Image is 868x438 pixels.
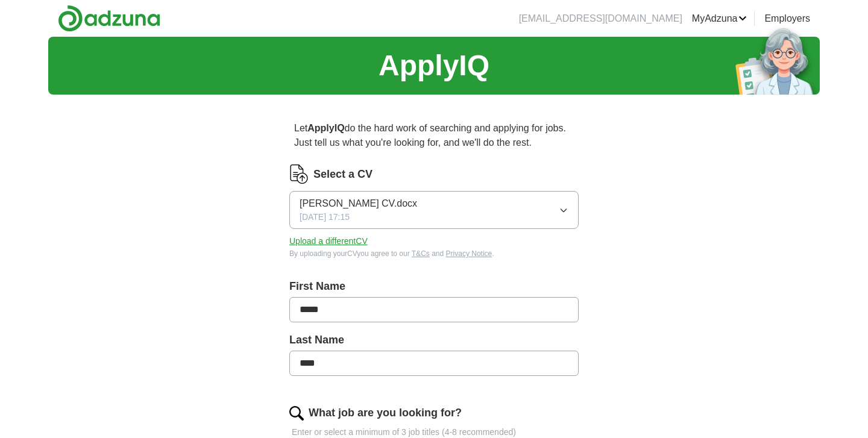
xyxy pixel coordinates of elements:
[289,248,579,259] div: By uploading your CV you agree to our and .
[58,5,160,32] img: Adzuna logo
[446,249,492,258] a: Privacy Notice
[289,164,309,184] img: CV Icon
[379,44,489,87] h1: ApplyIQ
[692,11,747,26] a: MyAdzuna
[307,123,344,133] strong: ApplyIQ
[300,211,350,224] span: [DATE] 17:15
[309,405,462,421] label: What job are you looking for?
[289,278,579,295] label: First Name
[313,166,373,183] label: Select a CV
[412,249,430,258] a: T&Cs
[300,196,417,211] span: [PERSON_NAME] CV.docx
[289,332,579,348] label: Last Name
[289,406,304,421] img: search.png
[764,11,810,26] a: Employers
[289,235,368,248] button: Upload a differentCV
[289,191,579,229] button: [PERSON_NAME] CV.docx[DATE] 17:15
[519,11,682,26] li: [EMAIL_ADDRESS][DOMAIN_NAME]
[289,116,579,155] p: Let do the hard work of searching and applying for jobs. Just tell us what you're looking for, an...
